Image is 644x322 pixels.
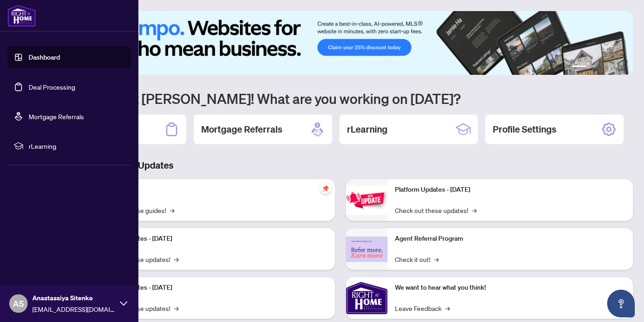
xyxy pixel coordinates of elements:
[174,254,179,264] span: →
[620,66,624,69] button: 6
[13,297,24,310] span: AS
[29,83,75,91] a: Deal Processing
[434,254,439,264] span: →
[395,254,439,264] a: Check it out!→
[445,303,450,313] span: →
[572,66,587,69] button: 1
[613,66,616,69] button: 5
[97,234,328,244] p: Platform Updates - [DATE]
[7,5,36,27] img: logo
[174,303,179,313] span: →
[395,303,450,313] a: Leave Feedback→
[29,112,84,121] a: Mortgage Referrals
[48,159,633,172] h3: Brokerage & Industry Updates
[32,293,115,303] span: Anastassiya Sitenko
[48,11,633,75] img: Slide 0
[493,123,556,136] h2: Profile Settings
[32,304,115,314] span: [EMAIL_ADDRESS][DOMAIN_NAME]
[346,277,388,319] img: We want to hear what you think!
[395,283,626,293] p: We want to hear what you think!
[29,141,125,151] span: rLearning
[320,183,331,194] span: pushpin
[590,66,594,69] button: 2
[346,186,388,215] img: Platform Updates - June 23, 2025
[346,237,388,262] img: Agent Referral Program
[29,53,60,61] a: Dashboard
[395,185,626,195] p: Platform Updates - [DATE]
[201,123,282,136] h2: Mortgage Referrals
[607,290,635,317] button: Open asap
[395,234,626,244] p: Agent Referral Program
[97,283,328,293] p: Platform Updates - [DATE]
[48,90,633,107] h1: Welcome back [PERSON_NAME]! What are you working on [DATE]?
[605,66,609,69] button: 4
[347,123,388,136] h2: rLearning
[472,205,477,215] span: →
[395,205,477,215] a: Check out these updates!→
[170,205,174,215] span: →
[598,66,602,69] button: 3
[97,185,328,195] p: Self-Help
